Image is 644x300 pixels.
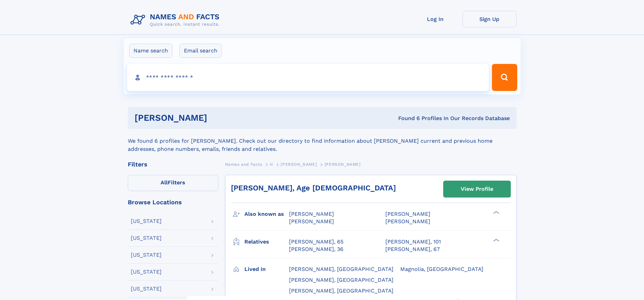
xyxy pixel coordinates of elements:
a: H [270,160,273,168]
a: [PERSON_NAME], 67 [385,246,440,253]
div: View Profile [461,181,493,197]
div: [US_STATE] [131,235,162,241]
label: Email search [180,44,222,58]
a: Names and Facts [225,160,262,168]
a: [PERSON_NAME] [281,160,317,168]
h3: Lived in [244,263,289,275]
a: Log In [408,11,462,27]
label: Name search [129,44,172,58]
label: Filters [128,175,218,191]
a: Sign Up [462,11,517,27]
span: All [161,179,168,186]
span: [PERSON_NAME], [GEOGRAPHIC_DATA] [289,287,393,294]
div: ❯ [492,210,500,215]
span: H [270,162,273,167]
img: Logo Names and Facts [128,11,225,29]
div: Found 6 Profiles In Our Records Database [303,115,510,122]
h3: Relatives [244,236,289,248]
input: search input [127,64,489,91]
a: [PERSON_NAME], 36 [289,246,343,253]
span: [PERSON_NAME] [385,218,430,225]
a: [PERSON_NAME], Age [DEMOGRAPHIC_DATA] [231,184,396,192]
h3: Also known as [244,208,289,220]
div: [US_STATE] [131,269,162,275]
div: [US_STATE] [131,286,162,292]
span: [PERSON_NAME] [289,211,334,217]
div: We found 6 profiles for [PERSON_NAME]. Check out our directory to find information about [PERSON_... [128,129,517,153]
a: View Profile [444,181,510,197]
div: [US_STATE] [131,218,162,224]
span: [PERSON_NAME], [GEOGRAPHIC_DATA] [289,266,393,272]
div: [US_STATE] [131,252,162,258]
a: [PERSON_NAME], 65 [289,238,343,246]
h1: [PERSON_NAME] [135,114,303,122]
span: [PERSON_NAME], [GEOGRAPHIC_DATA] [289,277,393,283]
span: [PERSON_NAME] [385,211,430,217]
div: ❯ [492,238,500,242]
div: Filters [128,161,218,167]
span: [PERSON_NAME] [289,218,334,225]
span: Magnolia, [GEOGRAPHIC_DATA] [400,266,483,272]
span: [PERSON_NAME] [325,162,361,167]
span: [PERSON_NAME] [281,162,317,167]
button: Search Button [492,64,517,91]
div: Browse Locations [128,199,218,205]
a: [PERSON_NAME], 101 [385,238,441,246]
